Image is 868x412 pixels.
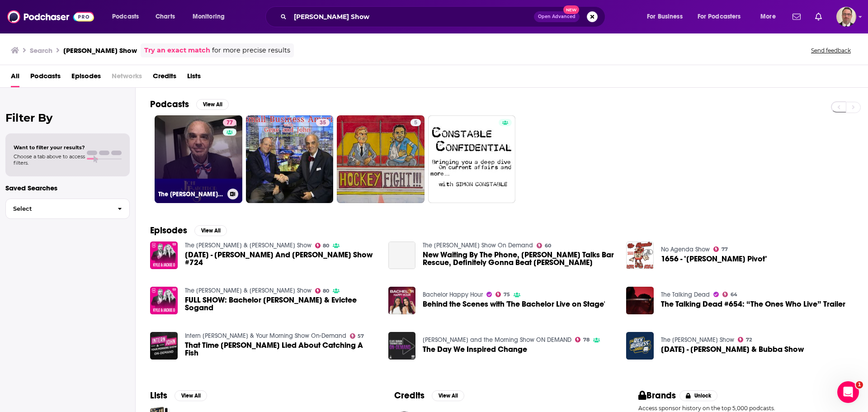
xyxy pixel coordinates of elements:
span: Charts [156,10,175,23]
button: Unlock [679,390,718,401]
h2: Episodes [150,225,187,236]
div: Rate your conversation [17,241,124,252]
div: Help [PERSON_NAME] understand how they’re doing: [14,208,141,225]
a: 5 [410,119,421,126]
div: The Concierge Team handles a very high volume of requests per day from Pro users. If you would li... [14,128,141,189]
a: Show notifications dropdown [789,9,804,24]
a: The Fred Show On Demand [423,242,533,249]
span: Lists [187,69,201,87]
a: Show notifications dropdown [811,9,826,24]
a: 78 [575,337,590,342]
button: Home [142,4,159,21]
span: 75 [504,293,510,297]
span: The Day We Inspired Change [423,346,527,353]
img: The Talking Dead #654: “The Ones Who Live” Trailer [626,287,654,314]
a: Try an exact match [144,45,210,56]
span: Want to filter your results? [14,144,85,151]
button: Send a message… [155,293,170,307]
span: 5 [414,118,417,128]
span: 78 [583,338,590,342]
a: 60 [537,243,551,248]
a: 77 [713,246,728,252]
a: 80 [315,288,330,294]
a: 1656 - "Johnson Pivot" [661,255,767,263]
button: View All [175,390,207,401]
span: 64 [731,293,737,297]
h3: [PERSON_NAME] Show [63,46,137,55]
a: 57 [350,333,364,339]
div: Support Bot says… [7,232,174,296]
a: 64 [722,292,737,297]
a: 35 [316,119,330,126]
a: 26/7/17 - Kyle And Jackie O Show #724 [185,251,377,266]
a: 77The [PERSON_NAME] Show [155,115,242,203]
a: New Waiting By The Phone, Jon Taffer Talks Bar Rescue, Definitely Gonna Beat Paulina [423,251,615,266]
a: March 16th, 2021 - Rick & Bubba Show [661,346,804,353]
img: FULL SHOW: Bachelor Matt & Evictee Sogand [150,287,178,314]
a: Podchaser - Follow, Share and Rate Podcasts [7,8,94,25]
span: 77 [722,247,728,251]
img: User Profile [836,7,856,27]
span: Networks [112,69,142,87]
span: 35 [320,118,326,128]
button: Emoji picker [28,296,36,303]
button: Show profile menu [836,7,856,27]
a: The Talking Dead #654: “The Ones Who Live” Trailer [661,300,845,308]
span: More [760,10,776,23]
img: March 16th, 2021 - Rick & Bubba Show [626,332,654,360]
span: 60 [545,244,551,248]
span: OK [64,258,77,271]
a: 1656 - "Johnson Pivot" [626,242,654,269]
p: The team can also help [44,11,113,20]
span: New [563,5,580,14]
a: Bachelor Happy Hour [423,291,483,298]
span: 57 [358,334,364,338]
span: Great [85,258,98,271]
span: That Time [PERSON_NAME] Lied About Catching A Fish [185,341,377,357]
a: The Kyle & Jackie O Show [185,242,311,249]
a: Behind the Scenes with 'The Bachelor Live on Stage' [423,300,605,308]
a: 35 [246,115,334,203]
a: The Kyle & Jackie O Show [185,287,311,294]
span: New Waiting By The Phone, [PERSON_NAME] Talks Bar Rescue, Definitely Gonna Beat [PERSON_NAME] [423,251,615,266]
span: [DATE] - [PERSON_NAME] And [PERSON_NAME] Show #724 [185,251,377,266]
div: Search podcasts, credits, & more... [274,6,614,27]
span: For Business [647,10,683,23]
a: 75 [495,292,510,297]
span: 1656 - "[PERSON_NAME] Pivot" [661,255,767,263]
a: No Agenda Show [661,246,710,253]
a: Charts [150,9,180,24]
a: Elvis Duran and the Morning Show ON DEMAND [423,336,571,344]
span: For Podcasters [698,10,741,23]
a: 77 [223,119,236,126]
img: 26/7/17 - Kyle And Jackie O Show #724 [150,242,178,269]
a: EpisodesView All [150,225,227,236]
a: FULL SHOW: Bachelor Matt & Evictee Sogand [185,296,377,312]
span: 72 [746,338,752,342]
div: Support Bot says… [7,202,174,232]
h3: The [PERSON_NAME] Show [158,190,224,198]
span: 1 [856,381,863,388]
a: New Waiting By The Phone, Jon Taffer Talks Bar Rescue, Definitely Gonna Beat Paulina [388,242,416,269]
button: open menu [754,9,787,24]
button: View All [432,390,464,401]
span: 80 [323,244,329,248]
button: Start recording [57,296,65,303]
h3: Search [30,46,52,55]
span: Terrible [22,258,34,271]
span: Episodes [71,69,101,87]
a: 5 [337,115,425,203]
a: That Time John Lied About Catching A Fish [185,341,377,357]
a: ListsView All [150,390,207,401]
img: That Time John Lied About Catching A Fish [150,332,178,360]
a: All [11,69,19,87]
button: Select [5,199,130,219]
a: 72 [738,337,752,342]
span: [DATE] - [PERSON_NAME] & Bubba Show [661,346,804,353]
h2: Filter By [5,111,130,124]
